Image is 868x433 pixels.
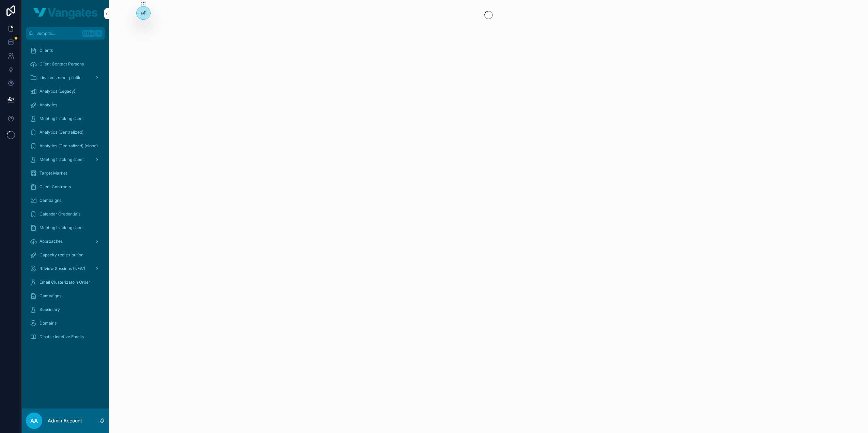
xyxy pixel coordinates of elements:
[26,126,105,138] a: Analytics (Centralized)
[48,417,82,424] p: Admin Account
[26,249,105,261] a: Capacity redistribution
[26,113,105,125] a: Meeting tracking sheet
[40,75,81,80] span: Ideal customer profile
[40,280,90,285] span: Email Clusterizatoin Order
[40,266,85,271] span: Review Sessions (NEW)
[26,222,105,234] a: Meeting tracking sheet
[26,194,105,207] a: Campaigns
[26,235,105,248] a: Approaches
[22,40,109,352] div: scrollable content
[40,61,84,67] span: Client Contact Persons
[26,167,105,179] a: Target Market
[26,290,105,302] a: Campaigns
[26,153,105,166] a: Meeting tracking sheet
[36,31,80,36] span: Jump to...
[40,307,60,312] span: Subsidiary
[40,48,53,53] span: Clients
[40,293,61,299] span: Campaigns
[40,102,57,108] span: Analytics
[33,8,97,19] img: App logo
[26,72,105,84] a: Ideal customer profile
[40,239,63,244] span: Approaches
[26,27,105,40] button: Jump to...CtrlK
[26,181,105,193] a: Client Contracts
[40,334,84,340] span: Disable Inactive Emails
[26,276,105,288] a: Email Clusterizatoin Order
[40,170,67,176] span: Target Market
[40,130,83,135] span: Analytics (Centralized)
[40,211,80,217] span: Calendar Credentials
[40,252,83,258] span: Capacity redistribution
[40,143,98,149] span: Analytics (Centralized) (clone)
[40,184,71,190] span: Client Contracts
[26,85,105,98] a: Analytics (Legacy)
[26,44,105,57] a: Clients
[40,116,84,121] span: Meeting tracking sheet
[26,140,105,152] a: Analytics (Centralized) (clone)
[40,225,84,230] span: Meeting tracking sheet
[26,208,105,220] a: Calendar Credentials
[40,157,84,162] span: Meeting tracking sheet
[40,198,61,203] span: Campaigns
[26,317,105,329] a: Domains
[40,89,75,94] span: Analytics (Legacy)
[26,263,105,275] a: Review Sessions (NEW)
[26,99,105,111] a: Analytics
[40,320,57,326] span: Domains
[30,417,38,425] span: AA
[26,331,105,343] a: Disable Inactive Emails
[82,30,95,37] span: Ctrl
[26,58,105,70] a: Client Contact Persons
[26,303,105,316] a: Subsidiary
[96,31,102,36] span: K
